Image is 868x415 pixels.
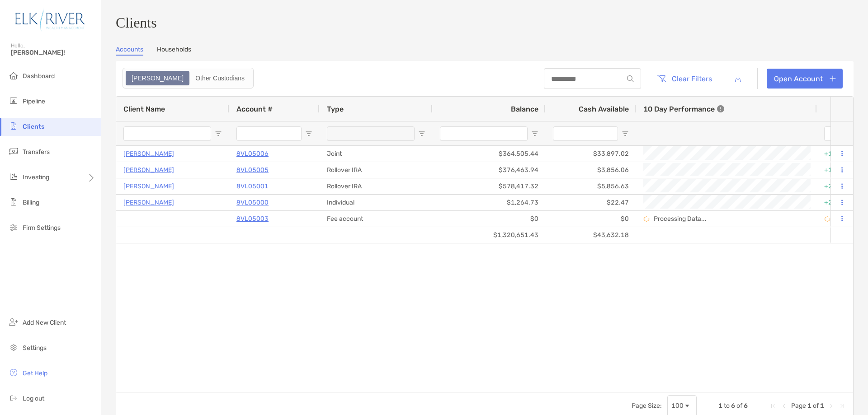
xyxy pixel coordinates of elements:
[767,69,843,89] a: Open Account
[157,46,191,56] a: Households
[8,70,19,81] img: dashboard icon
[643,216,650,222] img: Processing Data icon
[622,130,629,137] button: Open Filter Menu
[23,369,47,377] span: Get Help
[531,130,538,137] button: Open Filter Menu
[123,181,174,192] a: [PERSON_NAME]
[546,162,636,178] div: $3,856.06
[320,162,433,178] div: Rollover IRA
[546,227,636,243] div: $43,632.18
[327,105,344,113] span: Type
[828,402,835,410] div: Next Page
[23,148,50,156] span: Transfers
[23,173,49,181] span: Investing
[8,95,19,106] img: pipeline icon
[123,126,211,141] input: Client Name Filter Input
[654,215,707,223] p: Processing Data...
[320,146,433,162] div: Joint
[632,402,662,410] div: Page Size:
[320,211,433,227] div: Fee account
[8,222,19,233] img: firm-settings icon
[780,402,788,410] div: Previous Page
[546,146,636,162] div: $33,897.02
[731,402,735,410] span: 6
[736,402,742,410] span: of
[579,105,629,113] span: Cash Available
[8,146,19,157] img: transfers icon
[824,216,830,222] img: Processing Data icon
[236,126,302,141] input: Account # Filter Input
[8,196,19,207] img: billing icon
[123,197,174,208] a: [PERSON_NAME]
[546,211,636,227] div: $0
[433,195,546,210] div: $1,264.73
[8,121,19,131] img: clients icon
[791,402,806,410] span: Page
[236,213,269,224] a: 8VL05003
[8,392,19,403] img: logout icon
[744,402,748,410] span: 6
[23,395,44,402] span: Log out
[627,75,634,82] img: input icon
[23,344,47,352] span: Settings
[116,14,854,31] h3: Clients
[23,199,39,206] span: Billing
[123,68,254,89] div: segmented control
[23,224,61,232] span: Firm Settings
[433,146,546,162] div: $364,505.44
[11,49,95,56] span: [PERSON_NAME]!
[23,319,66,326] span: Add New Client
[320,195,433,210] div: Individual
[23,123,44,131] span: Clients
[433,178,546,194] div: $578,417.32
[820,402,824,410] span: 1
[8,342,19,353] img: settings icon
[320,178,433,194] div: Rollover IRA
[839,402,846,410] div: Last Page
[215,130,222,137] button: Open Filter Menu
[718,402,722,410] span: 1
[440,126,528,141] input: Balance Filter Input
[433,162,546,178] div: $376,463.94
[433,211,546,227] div: $0
[123,164,174,176] a: [PERSON_NAME]
[236,148,269,159] a: 8VL05006
[546,178,636,194] div: $5,856.63
[127,72,189,84] div: Zoe
[807,402,811,410] span: 1
[8,171,19,182] img: investing icon
[650,69,719,89] button: Clear Filters
[8,317,19,327] img: add_new_client icon
[236,164,269,176] a: 8VL05005
[433,227,546,243] div: $1,320,651.43
[236,181,269,192] a: 8VL05001
[724,402,730,410] span: to
[8,367,19,378] img: get-help icon
[23,98,45,105] span: Pipeline
[116,46,143,56] a: Accounts
[671,402,684,410] div: 100
[11,4,90,36] img: Zoe Logo
[511,105,538,113] span: Balance
[236,197,269,208] a: 8VL05000
[236,105,273,113] span: Account #
[769,402,777,410] div: First Page
[23,72,55,80] span: Dashboard
[190,72,250,84] div: Other Custodians
[643,97,724,121] div: 10 Day Performance
[123,148,174,159] a: [PERSON_NAME]
[418,130,425,137] button: Open Filter Menu
[546,195,636,210] div: $22.47
[813,402,819,410] span: of
[305,130,312,137] button: Open Filter Menu
[553,126,618,141] input: Cash Available Filter Input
